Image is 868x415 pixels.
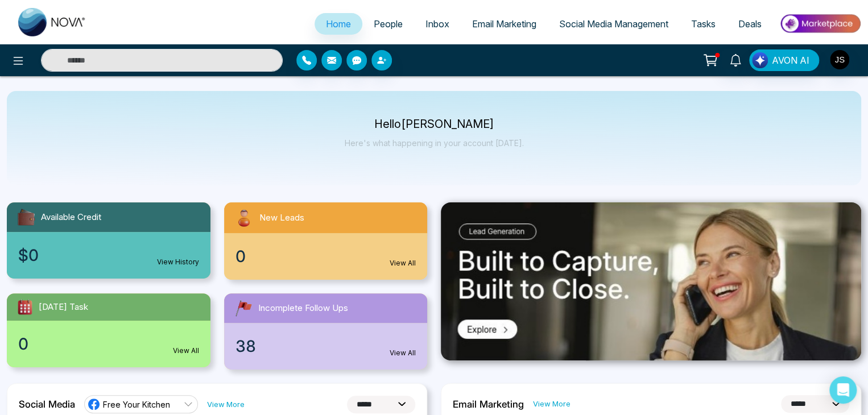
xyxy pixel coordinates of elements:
[326,18,351,30] span: Home
[472,18,536,30] span: Email Marketing
[374,18,403,30] span: People
[390,258,416,268] a: View All
[461,13,548,35] a: Email Marketing
[559,18,668,30] span: Social Media Management
[207,399,245,410] a: View More
[691,18,716,30] span: Tasks
[16,298,34,316] img: todayTask.svg
[173,346,199,356] a: View All
[39,301,88,314] span: [DATE] Task
[749,49,819,71] button: AVON AI
[235,334,256,358] span: 38
[441,202,861,360] img: .
[315,13,362,35] a: Home
[772,53,809,67] span: AVON AI
[18,8,86,36] img: Nova CRM Logo
[752,52,768,68] img: Lead Flow
[18,243,39,267] span: $0
[738,18,762,30] span: Deals
[830,50,849,69] img: User Avatar
[235,244,246,268] span: 0
[259,211,304,225] span: New Leads
[233,207,255,229] img: newLeads.svg
[345,119,524,129] p: Hello [PERSON_NAME]
[390,348,416,358] a: View All
[779,11,861,36] img: Market-place.gif
[680,13,727,35] a: Tasks
[829,376,857,404] div: Open Intercom Messenger
[217,202,435,280] a: New Leads0View All
[533,399,571,409] a: View More
[548,13,680,35] a: Social Media Management
[19,399,75,410] h2: Social Media
[217,293,435,370] a: Incomplete Follow Ups38View All
[103,399,170,410] span: Free Your Kitchen
[425,18,449,30] span: Inbox
[362,13,414,35] a: People
[727,13,773,35] a: Deals
[18,332,28,356] span: 0
[233,298,254,318] img: followUps.svg
[41,211,101,224] span: Available Credit
[345,138,524,148] p: Here's what happening in your account [DATE].
[414,13,461,35] a: Inbox
[258,302,348,315] span: Incomplete Follow Ups
[16,207,36,227] img: availableCredit.svg
[453,399,524,410] h2: Email Marketing
[157,257,199,267] a: View History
